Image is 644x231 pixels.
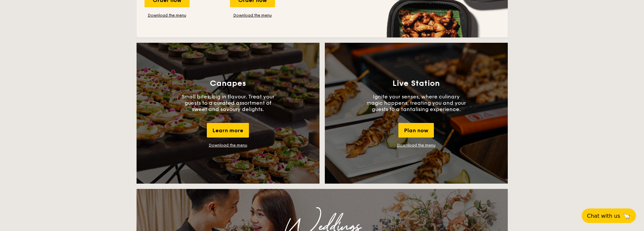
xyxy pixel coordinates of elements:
[230,13,275,18] a: Download the menu
[367,93,466,112] p: Ignite your senses, where culinary magic happens, treating you and your guests to a tantalising e...
[392,79,440,88] h3: Live Station
[207,123,249,138] div: Learn more
[145,13,190,18] a: Download the menu
[397,143,436,147] a: Download the menu
[210,79,246,88] h3: Canapes
[623,212,631,220] span: 🦙
[398,123,434,138] div: Plan now
[582,208,636,223] button: Chat with us🦙
[209,143,247,147] a: Download the menu
[587,213,620,219] span: Chat with us
[178,93,278,112] p: Small bites, big in flavour. Treat your guests to a curated assortment of sweet and savoury delig...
